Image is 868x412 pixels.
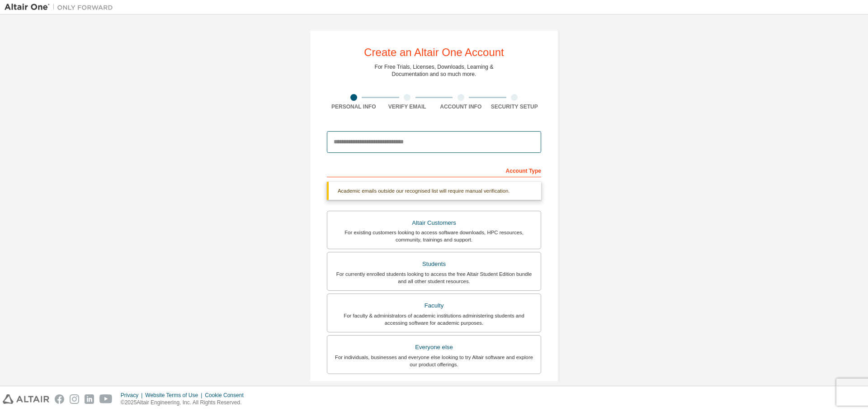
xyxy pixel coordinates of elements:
[327,163,541,177] div: Account Type
[333,354,535,368] div: For individuals, businesses and everyone else looking to try Altair software and explore our prod...
[333,341,535,354] div: Everyone else
[121,392,145,399] div: Privacy
[5,3,118,12] img: Altair One
[145,392,205,399] div: Website Terms of Use
[327,103,381,110] div: Personal Info
[205,392,249,399] div: Cookie Consent
[3,394,49,404] img: altair_logo.svg
[364,47,504,58] div: Create an Altair One Account
[70,394,79,404] img: instagram.svg
[333,217,535,229] div: Altair Customers
[333,258,535,270] div: Students
[121,399,249,407] p: © 2025 Altair Engineering, Inc. All Rights Reserved.
[327,182,541,200] div: Academic emails outside our recognised list will require manual verification.
[488,103,542,110] div: Security Setup
[333,312,535,327] div: For faculty & administrators of academic institutions administering students and accessing softwa...
[434,103,488,110] div: Account Info
[381,103,434,110] div: Verify Email
[55,394,64,404] img: facebook.svg
[99,394,113,404] img: youtube.svg
[333,299,535,312] div: Faculty
[333,270,535,285] div: For currently enrolled students looking to access the free Altair Student Edition bundle and all ...
[85,394,94,404] img: linkedin.svg
[333,229,535,243] div: For existing customers looking to access software downloads, HPC resources, community, trainings ...
[375,63,494,78] div: For Free Trials, Licenses, Downloads, Learning & Documentation and so much more.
